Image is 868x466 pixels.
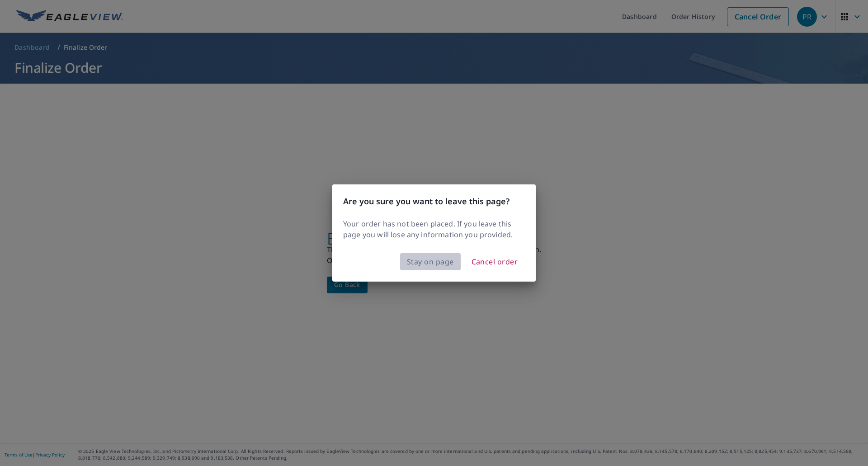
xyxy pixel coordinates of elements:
button: Stay on page [400,253,461,270]
span: Cancel order [472,255,518,268]
h3: Are you sure you want to leave this page? [343,195,525,207]
span: Stay on page [407,255,454,268]
button: Cancel order [464,253,525,271]
p: Your order has not been placed. If you leave this page you will lose any information you provided. [343,218,525,240]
